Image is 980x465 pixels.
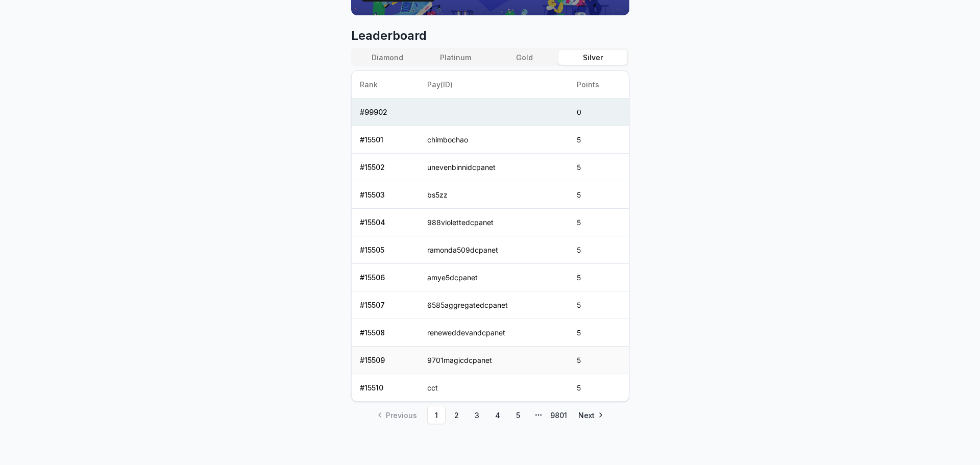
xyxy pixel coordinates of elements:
td: # 15507 [352,291,420,319]
td: chimbochao [419,126,569,154]
td: # 15509 [352,347,420,374]
td: 5 [569,154,628,181]
td: 5 [569,209,628,236]
span: Next [578,410,595,421]
td: 5 [569,291,628,319]
td: 6585aggregatedcpanet [419,291,569,319]
td: # 99902 [352,99,420,126]
td: 5 [569,374,628,402]
td: 5 [569,264,628,291]
td: # 15506 [352,264,420,291]
a: 3 [468,406,486,424]
td: bs5zz [419,181,569,209]
button: Diamond [353,50,422,65]
td: 5 [569,181,628,209]
a: 9801 [550,406,568,424]
span: Leaderboard [351,28,629,44]
th: Points [569,71,628,99]
td: # 15510 [352,374,420,402]
a: 4 [488,406,507,424]
td: amye5dcpanet [419,264,569,291]
td: 5 [569,347,628,374]
th: Rank [352,71,420,99]
td: 5 [569,126,628,154]
td: # 15501 [352,126,420,154]
td: # 15505 [352,236,420,264]
a: 1 [427,406,446,424]
td: 0 [569,99,628,126]
td: # 15504 [352,209,420,236]
td: # 15508 [352,319,420,347]
a: 2 [448,406,466,424]
a: 5 [509,406,527,424]
td: # 15502 [352,154,420,181]
td: unevenbinnidcpanet [419,154,569,181]
td: # 15503 [352,181,420,209]
nav: pagination [351,406,629,424]
td: ramonda509dcpanet [419,236,569,264]
th: Pay(ID) [419,71,569,99]
td: 5 [569,319,628,347]
button: Gold [490,50,558,65]
a: Go to next page [570,406,610,424]
button: Silver [558,50,627,65]
button: Platinum [422,50,490,65]
td: 988violettedcpanet [419,209,569,236]
td: 9701magicdcpanet [419,347,569,374]
td: cct [419,374,569,402]
td: reneweddevandcpanet [419,319,569,347]
td: 5 [569,236,628,264]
